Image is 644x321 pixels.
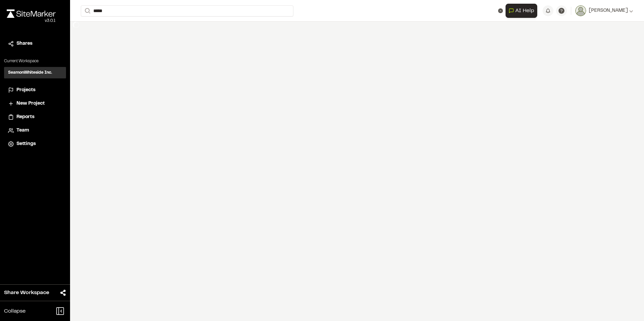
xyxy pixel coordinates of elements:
[575,5,633,16] button: [PERSON_NAME]
[7,18,56,24] div: Oh geez...please don't...
[8,40,62,47] a: Shares
[17,100,45,107] span: New Project
[515,7,534,15] span: AI Help
[4,289,49,297] span: Share Workspace
[17,40,32,47] span: Shares
[17,140,36,148] span: Settings
[8,100,62,107] a: New Project
[8,113,62,121] a: Reports
[506,4,540,18] div: Open AI Assistant
[498,8,503,13] button: Clear text
[8,70,52,76] h3: SeamonWhiteside Inc.
[8,127,62,134] a: Team
[81,5,93,16] button: Search
[7,9,56,18] img: rebrand.png
[4,58,66,64] p: Current Workspace
[506,4,537,18] button: Open AI Assistant
[17,86,35,94] span: Projects
[8,140,62,148] a: Settings
[17,113,34,121] span: Reports
[589,7,628,14] span: [PERSON_NAME]
[8,86,62,94] a: Projects
[17,127,29,134] span: Team
[4,307,26,315] span: Collapse
[575,5,586,16] img: User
